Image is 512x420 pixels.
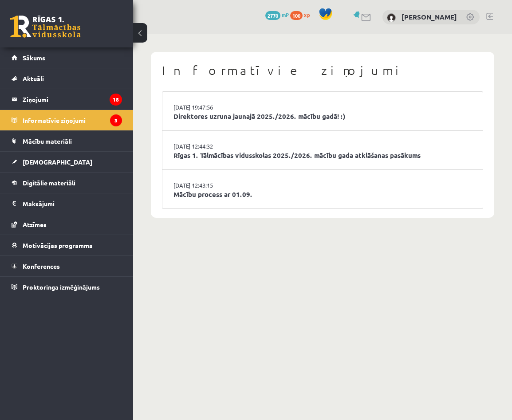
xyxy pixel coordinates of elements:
[23,75,44,82] span: Aktuāli
[110,114,122,126] i: 3
[23,262,60,270] span: Konferences
[173,181,240,190] a: [DATE] 12:43:15
[12,47,122,68] a: Sākums
[23,137,72,145] span: Mācību materiāli
[173,150,472,161] a: Rīgas 1. Tālmācības vidusskolas 2025./2026. mācību gada atklāšanas pasākums
[23,283,100,291] span: Proktoringa izmēģinājums
[23,193,122,214] legend: Maksājumi
[12,277,122,297] a: Proktoringa izmēģinājums
[304,11,310,18] span: xp
[387,13,396,22] img: Marks Novikovs
[173,189,472,200] a: Mācību process ar 01.09.
[12,131,122,151] a: Mācību materiāli
[12,235,122,255] a: Motivācijas programma
[23,110,122,130] legend: Informatīvie ziņojumi
[265,11,280,20] span: 2770
[23,158,92,166] span: [DEMOGRAPHIC_DATA]
[173,142,240,151] a: [DATE] 12:44:32
[265,11,289,18] a: 2770 mP
[23,89,122,110] legend: Ziņojumi
[12,193,122,214] a: Maksājumi
[110,94,122,106] i: 18
[12,89,122,110] a: Ziņojumi18
[23,220,47,228] span: Atzīmes
[162,63,483,78] h1: Informatīvie ziņojumi
[12,68,122,89] a: Aktuāli
[402,12,457,21] a: [PERSON_NAME]
[290,11,303,20] span: 100
[23,54,45,62] span: Sākums
[290,11,314,18] a: 100 xp
[173,111,472,122] a: Direktores uzruna jaunajā 2025./2026. mācību gadā! :)
[173,103,240,112] a: [DATE] 19:47:56
[10,16,81,38] a: Rīgas 1. Tālmācības vidusskola
[12,152,122,172] a: [DEMOGRAPHIC_DATA]
[282,11,289,18] span: mP
[23,241,93,249] span: Motivācijas programma
[12,173,122,193] a: Digitālie materiāli
[12,110,122,130] a: Informatīvie ziņojumi3
[23,179,75,187] span: Digitālie materiāli
[12,214,122,235] a: Atzīmes
[12,256,122,276] a: Konferences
